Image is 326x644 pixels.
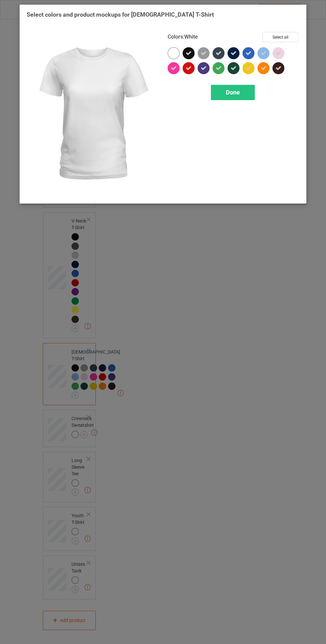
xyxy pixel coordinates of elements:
[168,34,183,40] span: Colors
[226,89,240,96] span: Done
[168,34,198,41] h4: :
[27,11,214,18] span: Select colors and product mockups for [DEMOGRAPHIC_DATA] T-Shirt
[27,32,158,197] img: regular.jpg
[262,32,298,42] button: Select all
[184,34,198,40] span: White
